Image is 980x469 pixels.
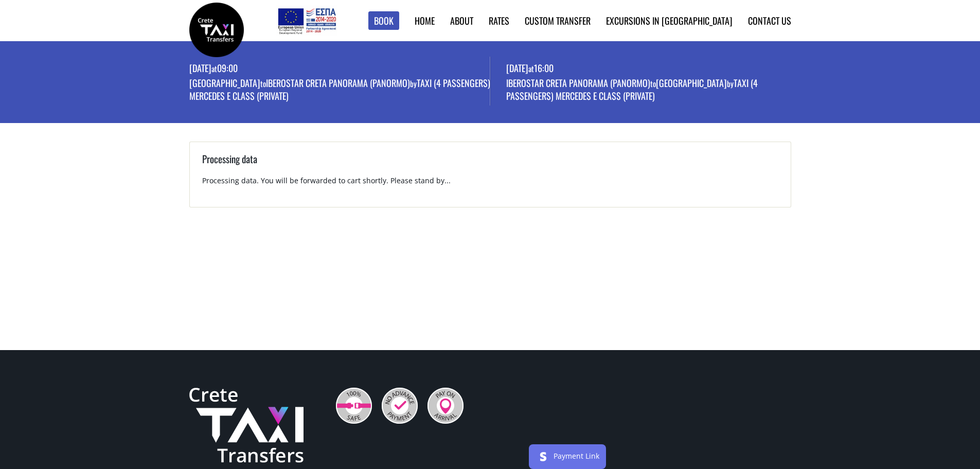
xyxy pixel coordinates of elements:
[489,14,509,27] a: Rates
[211,63,217,74] small: at
[427,388,464,424] img: Pay On Arrival
[189,3,244,57] img: Crete Taxi Transfers | Booking page | Crete Taxi Transfers
[410,78,417,89] small: by
[606,14,733,27] a: Excursions in [GEOGRAPHIC_DATA]
[650,78,656,89] small: to
[276,5,337,36] img: e-bannersEUERDF180X90.jpg
[189,77,490,105] p: [GEOGRAPHIC_DATA] Iberostar Creta Panorama (Panormo) Taxi (4 passengers) Mercedes E Class (private)
[189,23,244,34] a: Crete Taxi Transfers | Booking page | Crete Taxi Transfers
[202,176,778,195] p: Processing data. You will be forwarded to cart shortly. Please stand by...
[382,388,418,424] img: No Advance Payment
[189,388,304,463] img: Crete Taxi Transfers
[189,62,490,77] p: [DATE] 09:00
[202,152,778,176] h3: Processing data
[528,63,534,74] small: at
[554,451,599,461] a: Payment Link
[506,62,791,77] p: [DATE] 16:00
[415,14,435,27] a: Home
[748,14,791,27] a: Contact us
[368,11,399,30] a: Book
[535,448,551,465] img: stripe
[506,77,791,105] p: Iberostar Creta Panorama (Panormo) [GEOGRAPHIC_DATA] Taxi (4 passengers) Mercedes E Class (private)
[727,78,734,89] small: by
[336,388,372,424] img: 100% Safe
[260,78,266,89] small: to
[525,14,591,27] a: Custom Transfer
[450,14,473,27] a: About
